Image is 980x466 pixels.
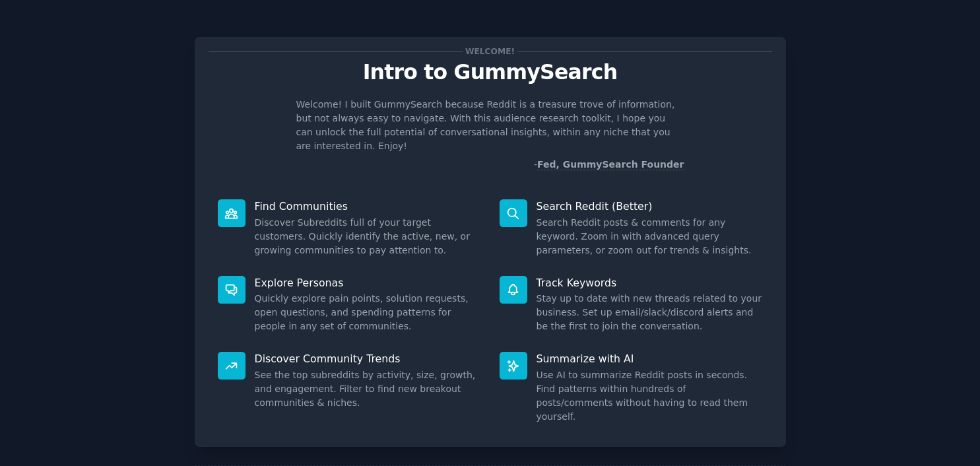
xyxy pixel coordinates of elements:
[463,44,517,58] span: Welcome!
[537,292,763,333] dd: Stay up to date with new threads related to your business. Set up email/slack/discord alerts and ...
[255,216,481,257] dd: Discover Subreddits full of your target customers. Quickly identify the active, new, or growing c...
[537,276,763,290] p: Track Keywords
[537,368,763,424] dd: Use AI to summarize Reddit posts in seconds. Find patterns within hundreds of posts/comments with...
[537,216,763,257] dd: Search Reddit posts & comments for any keyword. Zoom in with advanced query parameters, or zoom o...
[296,98,684,153] p: Welcome! I built GummySearch because Reddit is a treasure trove of information, but not always ea...
[537,352,763,366] p: Summarize with AI
[255,199,481,213] p: Find Communities
[534,158,684,172] div: -
[255,352,481,366] p: Discover Community Trends
[209,61,772,84] p: Intro to GummySearch
[255,368,481,410] dd: See the top subreddits by activity, size, growth, and engagement. Filter to find new breakout com...
[537,159,684,170] a: Fed, GummySearch Founder
[255,292,481,333] dd: Quickly explore pain points, solution requests, open questions, and spending patterns for people ...
[255,276,481,290] p: Explore Personas
[537,199,763,213] p: Search Reddit (Better)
